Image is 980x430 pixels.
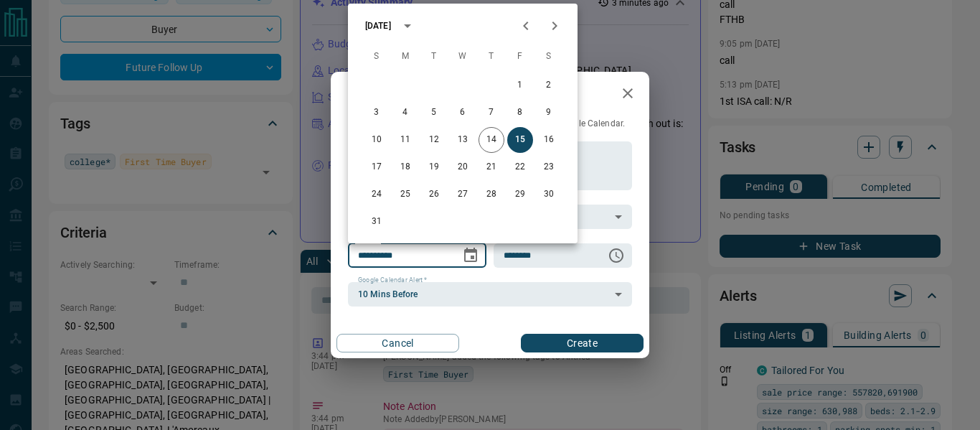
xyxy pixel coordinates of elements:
button: 19 [421,154,447,180]
button: 3 [364,100,390,126]
button: 27 [450,182,476,207]
span: Tuesday [421,42,447,71]
div: 10 Mins Before [348,282,632,307]
span: Sunday [364,42,390,71]
button: 10 [364,127,390,153]
button: 29 [507,182,533,207]
span: Friday [507,42,533,71]
h2: New Task [331,72,427,118]
button: 6 [450,100,476,126]
button: 24 [364,182,390,207]
button: 13 [450,127,476,153]
button: Cancel [336,334,459,352]
button: 21 [479,154,504,180]
button: 15 [507,127,533,153]
button: 9 [536,100,562,126]
button: 17 [364,154,390,180]
button: 5 [421,100,447,126]
button: Next month [540,11,569,40]
button: 28 [479,182,504,207]
label: Google Calendar Alert [358,276,427,285]
button: 2 [536,73,562,98]
button: Previous month [512,11,540,40]
button: Choose date, selected date is Aug 15, 2025 [456,241,485,270]
button: 31 [364,209,390,235]
button: 25 [392,182,418,207]
button: 26 [421,182,447,207]
button: 20 [450,154,476,180]
span: Monday [392,42,418,71]
button: 30 [536,182,562,207]
button: 1 [507,73,533,98]
button: calendar view is open, switch to year view [395,14,420,38]
button: 7 [479,100,504,126]
button: 14 [479,127,504,153]
button: 18 [392,154,418,180]
button: Choose time, selected time is 6:00 AM [602,241,631,270]
button: 22 [507,154,533,180]
span: Thursday [479,42,504,71]
div: [DATE] [365,19,391,32]
button: 16 [536,127,562,153]
button: Create [521,334,644,352]
button: 23 [536,154,562,180]
button: 11 [392,127,418,153]
button: 8 [507,100,533,126]
label: Time [504,237,522,246]
button: 4 [392,100,418,126]
label: Date [358,237,376,246]
span: Wednesday [450,42,476,71]
button: 12 [421,127,447,153]
span: Saturday [536,42,562,71]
